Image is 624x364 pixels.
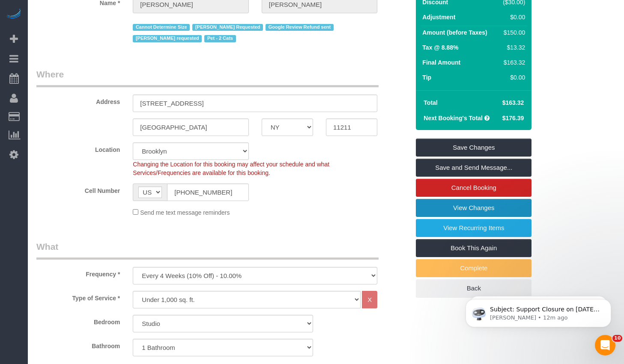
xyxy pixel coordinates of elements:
[266,24,334,31] span: Google Review Refund sent
[30,267,126,278] label: Frequency *
[416,159,531,177] a: Save and Send Message...
[502,115,524,121] span: $176.39
[416,179,531,197] a: Cancel Booking
[422,43,458,52] label: Tax @ 8.88%
[500,28,525,37] div: $150.00
[133,118,248,136] input: City
[30,315,126,326] label: Bedroom
[133,24,190,31] span: Cannot Determine Size
[192,24,263,31] span: [PERSON_NAME] Requested
[500,13,525,21] div: $0.00
[500,43,525,52] div: $13.32
[422,58,460,67] label: Final Amount
[30,142,126,154] label: Location
[30,183,126,195] label: Cell Number
[424,115,483,121] strong: Next Booking's Total
[30,95,126,106] label: Address
[167,183,248,201] input: Cell Number
[422,13,455,21] label: Adjustment
[326,118,377,136] input: Zip Code
[140,209,230,216] span: Send me text message reminders
[36,68,379,87] legend: Where
[416,139,531,157] a: Save Changes
[500,73,525,82] div: $0.00
[5,9,22,21] img: Automaid Logo
[204,35,236,42] span: Pet - 2 Cats
[416,199,531,217] a: View Changes
[416,239,531,257] a: Book This Again
[453,281,624,341] iframe: Intercom notifications message
[500,58,525,67] div: $163.32
[30,291,126,302] label: Type of Service *
[422,28,487,37] label: Amount (before Taxes)
[612,335,622,342] span: 10
[424,99,437,106] strong: Total
[422,73,431,82] label: Tip
[595,335,615,355] iframe: Intercom live chat
[30,339,126,350] label: Bathroom
[416,219,531,237] a: View Recurring Items
[133,35,202,42] span: [PERSON_NAME] requested
[502,99,524,106] span: $163.32
[133,161,329,176] span: Changing the Location for this booking may affect your schedule and what Services/Frequencies are...
[36,240,379,260] legend: What
[416,279,531,297] a: Back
